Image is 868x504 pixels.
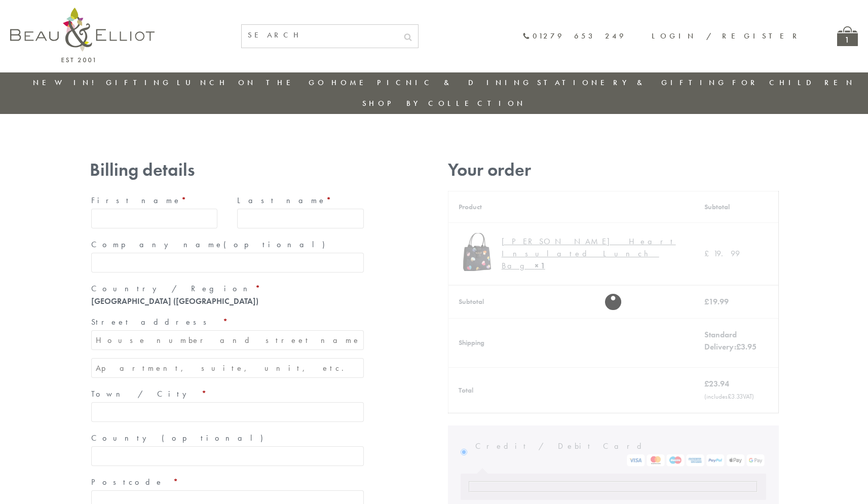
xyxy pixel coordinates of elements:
h3: Billing details [90,160,365,180]
label: First name [91,192,218,209]
a: 1 [837,26,858,46]
a: Gifting [106,77,172,88]
h3: Your order [448,160,779,180]
label: Town / City [91,386,364,402]
a: Stationery & Gifting [537,77,727,88]
span: (optional) [162,433,269,443]
a: Lunch On The Go [177,77,327,88]
strong: [GEOGRAPHIC_DATA] ([GEOGRAPHIC_DATA]) [91,296,258,306]
label: County [91,430,364,446]
a: Login / Register [652,31,802,41]
a: Shop by collection [362,98,526,108]
input: SEARCH [242,25,398,46]
label: Country / Region [91,281,364,297]
a: New in! [33,77,101,88]
label: Street address [91,314,364,330]
label: Company name [91,237,364,253]
input: House number and street name [91,330,364,350]
input: Apartment, suite, unit, etc. (optional) [91,358,364,378]
a: For Children [732,77,855,88]
label: Postcode [91,474,364,490]
label: Last name [237,192,364,209]
a: Picnic & Dining [377,77,532,88]
a: 01279 653 249 [522,32,626,41]
img: logo [10,8,155,62]
a: Home [331,77,372,88]
span: (optional) [223,239,331,250]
